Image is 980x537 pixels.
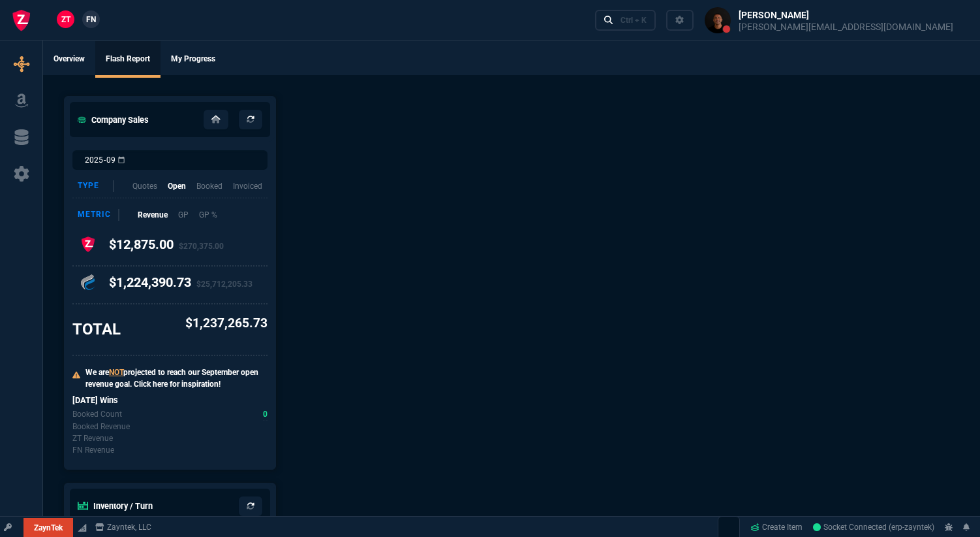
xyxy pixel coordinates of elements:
[72,421,130,432] p: Today's Booked revenue
[132,180,157,192] p: Quotes
[199,209,217,221] p: GP %
[196,180,222,192] p: Booked
[109,368,123,377] span: NOT
[91,521,155,533] a: msbcCompanyName
[178,209,189,221] p: GP
[72,395,268,406] h6: [DATE] Wins
[256,421,268,432] p: spec.value
[251,408,268,421] p: spec.value
[196,280,253,289] span: $25,712,205.33
[85,366,268,390] p: We are projected to reach our September open revenue goal. Click here for inspiration!
[745,517,808,537] a: Create Item
[78,500,153,512] h5: Inventory / Turn
[72,408,122,420] p: Today's Booked count
[233,180,262,192] p: Invoiced
[256,444,268,456] p: spec.value
[72,319,121,339] h3: TOTAL
[86,14,96,25] span: FN
[78,180,114,192] div: Type
[813,521,934,533] a: 28ygkKjLzApl3bQoAAAB
[256,432,268,444] p: spec.value
[78,209,119,221] div: Metric
[263,408,268,421] span: Today's Booked count
[138,209,168,221] p: Revenue
[43,41,95,78] a: Overview
[72,432,113,444] p: Today's zaynTek revenue
[168,180,186,192] p: Open
[109,236,224,257] h4: $12,875.00
[72,444,114,456] p: Today's Fornida revenue
[620,15,647,25] div: Ctrl + K
[61,14,70,25] span: ZT
[109,274,253,295] h4: $1,224,390.73
[813,523,934,532] span: Socket Connected (erp-zayntek)
[78,114,149,126] h5: Company Sales
[179,242,224,251] span: $270,375.00
[161,41,226,78] a: My Progress
[95,41,161,78] a: Flash Report
[185,314,268,333] p: $1,237,265.73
